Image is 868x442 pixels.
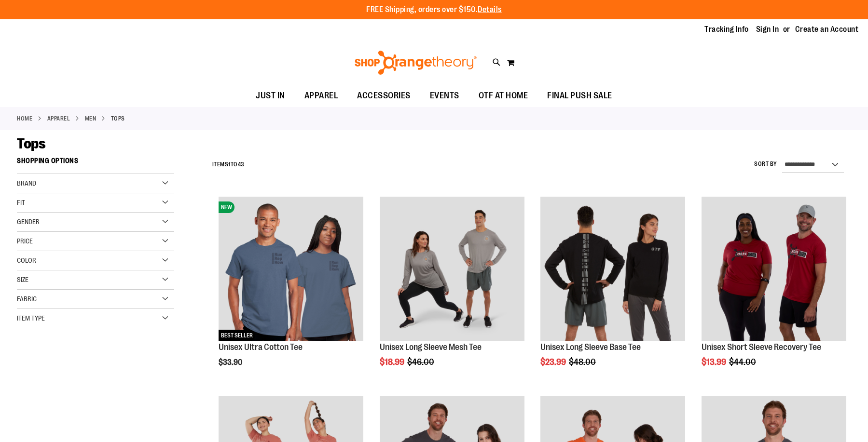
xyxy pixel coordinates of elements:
[540,197,685,341] img: Product image for Unisex Long Sleeve Base Tee
[219,342,303,352] a: Unisex Ultra Cotton Tee
[702,197,846,341] img: Product image for Unisex SS Recovery Tee
[219,197,363,341] img: Unisex Ultra Cotton Tee
[347,85,420,107] a: ACCESSORIES
[697,192,851,391] div: product
[478,5,502,14] a: Details
[702,357,728,367] span: $13.99
[17,295,37,303] span: Fabric
[219,330,255,341] span: BEST SELLER
[238,161,245,168] span: 43
[111,114,125,123] strong: Tops
[729,357,758,367] span: $44.00
[17,218,40,226] span: Gender
[702,197,846,343] a: Product image for Unisex SS Recovery Tee
[228,161,231,168] span: 1
[47,114,70,123] a: APPAREL
[17,237,33,245] span: Price
[17,152,174,174] strong: Shopping Options
[407,357,436,367] span: $46.00
[17,199,25,206] span: Fit
[380,197,524,341] img: Unisex Long Sleeve Mesh Tee primary image
[479,85,528,107] span: OTF AT HOME
[540,357,567,367] span: $23.99
[469,85,538,107] a: OTF AT HOME
[353,51,478,75] img: Shop Orangetheory
[17,179,36,187] span: Brand
[540,197,685,343] a: Product image for Unisex Long Sleeve Base Tee
[380,197,524,343] a: Unisex Long Sleeve Mesh Tee primary image
[375,192,529,391] div: product
[17,314,45,322] span: Item Type
[246,85,295,107] a: JUST IN
[380,342,482,352] a: Unisex Long Sleeve Mesh Tee
[547,85,612,107] span: FINAL PUSH SALE
[702,342,821,352] a: Unisex Short Sleeve Recovery Tee
[430,85,459,107] span: EVENTS
[536,192,690,391] div: product
[17,135,45,152] span: Tops
[85,114,96,123] a: MEN
[304,85,338,107] span: APPAREL
[357,85,411,107] span: ACCESSORIES
[212,157,245,172] h2: Items to
[256,85,285,107] span: JUST IN
[569,357,597,367] span: $48.00
[756,24,779,35] a: Sign In
[380,357,406,367] span: $18.99
[17,114,32,123] a: Home
[214,192,368,391] div: product
[537,85,622,107] a: FINAL PUSH SALE
[366,4,502,15] p: FREE Shipping, orders over $150.
[219,201,234,213] span: NEW
[219,197,363,343] a: Unisex Ultra Cotton TeeNEWBEST SELLER
[754,160,777,168] label: Sort By
[17,276,28,283] span: Size
[795,24,859,35] a: Create an Account
[540,342,641,352] a: Unisex Long Sleeve Base Tee
[219,358,244,367] span: $33.90
[17,256,36,264] span: Color
[420,85,469,107] a: EVENTS
[295,85,348,107] a: APPAREL
[704,24,749,35] a: Tracking Info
